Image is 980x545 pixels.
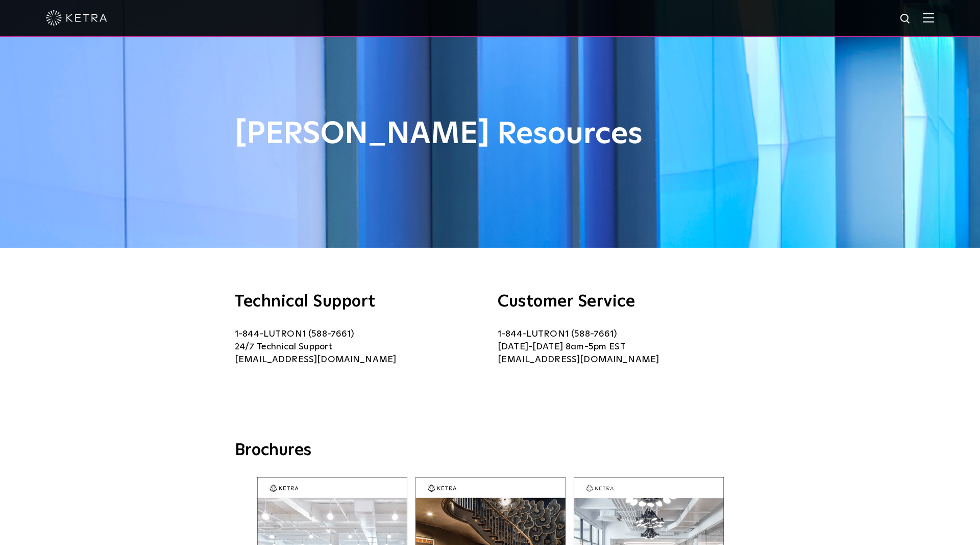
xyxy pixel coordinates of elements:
h1: [PERSON_NAME] Resources [235,117,745,151]
h3: Brochures [235,440,745,462]
p: 1-844-LUTRON1 (588-7661) 24/7 Technical Support [235,328,482,366]
p: 1-844-LUTRON1 (588-7661) [DATE]-[DATE] 8am-5pm EST [EMAIL_ADDRESS][DOMAIN_NAME] [498,328,745,366]
img: ketra-logo-2019-white [46,10,107,26]
img: search icon [899,13,912,26]
a: [EMAIL_ADDRESS][DOMAIN_NAME] [235,355,396,364]
img: Hamburger%20Nav.svg [923,13,934,22]
h3: Technical Support [235,294,482,310]
h3: Customer Service [498,294,745,310]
